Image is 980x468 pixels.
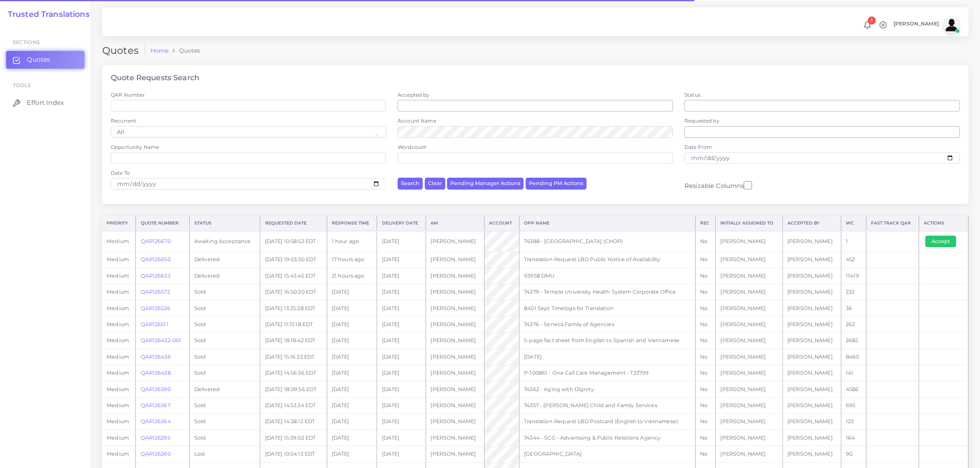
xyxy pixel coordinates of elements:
[107,386,129,392] span: medium
[13,39,40,45] span: Sections
[107,238,129,244] span: medium
[260,381,327,397] td: [DATE] 18:09:56 EDT
[519,397,695,413] td: 74357 - [PERSON_NAME] Child and Family Services
[716,349,783,365] td: [PERSON_NAME]
[426,333,484,349] td: [PERSON_NAME]
[377,252,426,268] td: [DATE]
[111,144,159,151] label: Opportunity Name
[695,316,715,332] td: No
[377,316,426,332] td: [DATE]
[102,45,145,57] h2: Quotes
[841,381,866,397] td: 4586
[189,268,260,284] td: Delivered
[716,397,783,413] td: [PERSON_NAME]
[327,397,377,413] td: [DATE]
[189,446,260,462] td: Lost
[141,289,170,295] a: QAR126572
[526,178,587,190] button: Pending PM Actions
[107,256,129,262] span: medium
[377,231,426,252] td: [DATE]
[841,231,866,252] td: 1
[716,268,783,284] td: [PERSON_NAME]
[426,349,484,365] td: [PERSON_NAME]
[841,284,866,300] td: 232
[27,98,64,107] span: Effort Index
[782,446,841,462] td: [PERSON_NAME]
[695,446,715,462] td: No
[519,231,695,252] td: 74388 - [GEOGRAPHIC_DATA] (CHOP)
[260,397,327,413] td: [DATE] 14:53:34 EDT
[27,55,50,64] span: Quotes
[695,397,715,413] td: No
[519,333,695,349] td: 5-page fact sheet from English to Spanish and Vietnamese
[107,337,129,343] span: medium
[13,82,31,88] span: Tools
[841,300,866,316] td: 36
[695,430,715,446] td: No
[426,414,484,430] td: [PERSON_NAME]
[111,91,145,98] label: QAR Number
[189,300,260,316] td: Sold
[377,284,426,300] td: [DATE]
[141,370,171,376] a: QAR126428
[782,397,841,413] td: [PERSON_NAME]
[327,333,377,349] td: [DATE]
[841,316,866,332] td: 262
[744,180,752,190] input: Resizable Columns
[111,169,130,176] label: Date To
[327,316,377,332] td: [DATE]
[716,430,783,446] td: [PERSON_NAME]
[426,216,484,231] th: AM
[782,300,841,316] td: [PERSON_NAME]
[260,414,327,430] td: [DATE] 14:38:12 EDT
[782,231,841,252] td: [PERSON_NAME]
[894,21,939,27] span: [PERSON_NAME]
[841,252,866,268] td: 452
[782,414,841,430] td: [PERSON_NAME]
[716,333,783,349] td: [PERSON_NAME]
[327,300,377,316] td: [DATE]
[716,216,783,231] th: Initially Assigned to
[260,300,327,316] td: [DATE] 13:25:28 EDT
[426,268,484,284] td: [PERSON_NAME]
[695,231,715,252] td: No
[695,300,715,316] td: No
[519,430,695,446] td: 74344 - SCG - Advertising & Public Relations Agency
[141,418,171,424] a: QAR126364
[426,300,484,316] td: [PERSON_NAME]
[260,349,327,365] td: [DATE] 15:16:33 EDT
[484,216,519,231] th: Account
[841,365,866,381] td: 141
[6,94,84,111] a: Effort Index
[519,316,695,332] td: 74376 - Seneca Family of Agencies
[260,430,327,446] td: [DATE] 15:39:02 EDT
[716,252,783,268] td: [PERSON_NAME]
[860,21,875,30] a: 1
[841,414,866,430] td: 123
[889,17,963,33] a: [PERSON_NAME]avatar
[782,252,841,268] td: [PERSON_NAME]
[111,74,199,83] h4: Quote Requests Search
[782,333,841,349] td: [PERSON_NAME]
[716,446,783,462] td: [PERSON_NAME]
[2,10,90,19] a: Trusted Translations
[426,284,484,300] td: [PERSON_NAME]
[141,305,170,311] a: QAR126536
[695,333,715,349] td: No
[684,180,752,190] label: Resizable Columns
[260,446,327,462] td: [DATE] 10:54:13 EDT
[426,316,484,332] td: [PERSON_NAME]
[519,216,695,231] th: Opp Name
[107,273,129,279] span: medium
[425,178,445,190] button: Clear
[377,397,426,413] td: [DATE]
[327,231,377,252] td: 1 hour ago
[327,365,377,381] td: [DATE]
[102,216,136,231] th: Priority
[377,268,426,284] td: [DATE]
[107,451,129,457] span: medium
[866,216,919,231] th: Fast Track QAR
[519,252,695,268] td: Translation Request LBD Public Notice of Availability
[168,46,200,55] li: Quotes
